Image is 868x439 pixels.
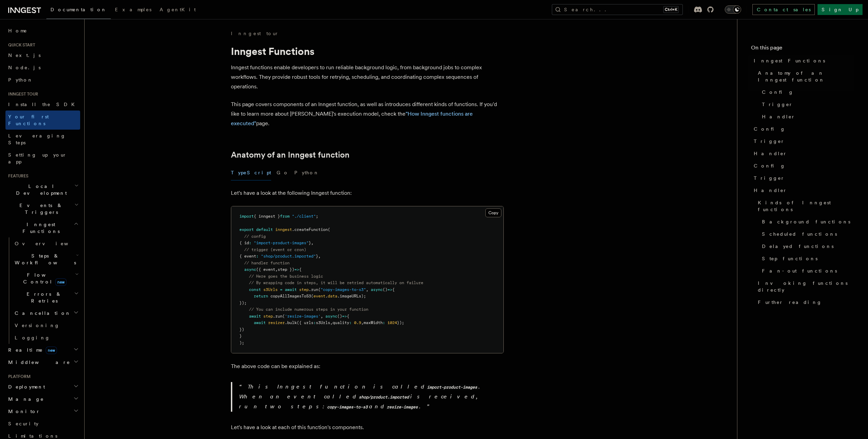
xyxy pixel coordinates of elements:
[256,254,259,259] span: :
[313,320,316,325] span: :
[358,394,410,400] code: shop/product.imported
[5,98,80,111] a: Install the SDK
[249,314,261,319] span: await
[5,25,80,37] a: Home
[754,175,785,181] span: Trigger
[244,234,266,239] span: // config
[239,382,504,412] p: This Inngest function is called . When an event called is received, run two steps: and .
[328,294,337,298] span: data
[273,314,282,319] span: .run
[8,102,79,107] span: Install the SDK
[5,408,40,415] span: Monitor
[762,101,793,108] span: Trigger
[292,214,316,219] span: "./client"
[337,294,366,298] span: .imageURLs);
[342,314,347,319] span: =>
[12,332,80,344] a: Logging
[5,180,80,199] button: Local Development
[249,274,323,279] span: // Here goes the business logic
[386,404,419,410] code: resize-images
[55,278,67,286] span: new
[5,383,45,390] span: Deployment
[5,237,80,344] div: Inngest Functions
[397,320,404,325] span: });
[282,314,285,319] span: (
[244,247,306,252] span: // trigger (event or cron)
[387,320,397,325] span: 1024
[5,183,74,196] span: Local Development
[231,362,504,371] p: The above code can be explained as:
[8,53,41,58] span: Next.js
[485,208,501,217] button: Copy
[254,294,268,298] span: return
[5,405,80,418] button: Monitor
[5,359,70,366] span: Middleware
[5,130,80,149] a: Leveraging Steps
[254,320,266,325] span: await
[8,27,27,34] span: Home
[12,291,74,304] span: Errors & Retries
[318,287,321,292] span: (
[552,4,683,15] button: Search...Ctrl+K
[758,280,854,293] span: Invoking functions directly
[318,254,321,259] span: ,
[256,267,275,272] span: ({ event
[299,267,301,272] span: {
[12,307,80,319] button: Cancellation
[387,287,392,292] span: =>
[249,307,368,312] span: // You can include numerous steps in your function
[354,320,361,325] span: 0.9
[5,149,80,168] a: Setting up your app
[8,152,67,164] span: Setting up your app
[115,7,151,12] span: Examples
[12,237,80,250] a: Overview
[292,227,328,232] span: .createFunction
[313,294,325,298] span: event
[5,42,35,48] span: Quick start
[754,187,787,194] span: Handler
[321,314,323,319] span: ,
[371,287,383,292] span: async
[231,63,504,91] p: Inngest functions enable developers to run reliable background logic, from background jobs to com...
[275,267,278,272] span: ,
[759,216,854,228] a: Background functions
[755,296,854,308] a: Further reading
[231,100,504,128] p: This page covers components of an Inngest function, as well as introduces different kinds of func...
[12,310,71,317] span: Cancellation
[366,287,368,292] span: ,
[762,218,850,225] span: Background functions
[759,86,854,98] a: Config
[751,135,854,147] a: Trigger
[160,7,196,12] span: AgentKit
[758,299,822,306] span: Further reading
[5,418,80,430] a: Security
[8,133,66,145] span: Leveraging Steps
[5,356,80,368] button: Middleware
[759,240,854,252] a: Delayed functions
[752,4,815,15] a: Contact sales
[285,314,321,319] span: 'resize-images'
[328,227,330,232] span: (
[392,287,395,292] span: {
[5,49,80,61] a: Next.js
[5,111,80,130] a: Your first Functions
[751,160,854,172] a: Config
[5,218,80,237] button: Inngest Functions
[12,288,80,307] button: Errors & Retries
[8,65,41,70] span: Node.js
[5,344,80,356] button: Realtimenew
[239,334,242,338] span: }
[754,126,785,132] span: Config
[231,30,279,37] a: Inngest tour
[285,287,297,292] span: await
[759,228,854,240] a: Scheduled functions
[8,114,49,126] span: Your first Functions
[263,287,278,292] span: s3Urls
[12,269,80,288] button: Flow Controlnew
[50,7,107,12] span: Documentation
[316,320,330,325] span: s3Urls
[5,202,74,216] span: Events & Triggers
[12,250,80,269] button: Steps & Workflows
[263,314,273,319] span: step
[762,113,795,120] span: Handler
